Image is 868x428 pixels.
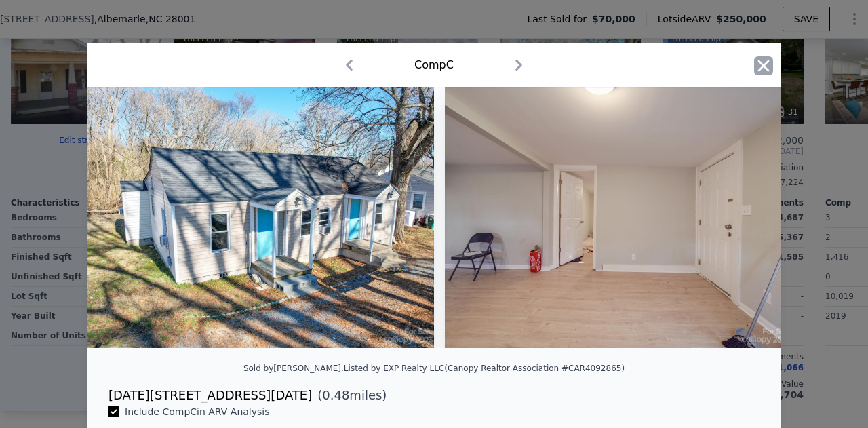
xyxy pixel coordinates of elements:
span: Include Comp C in ARV Analysis [119,406,275,417]
div: Sold by [PERSON_NAME] . [243,364,344,373]
div: Comp C [414,57,454,73]
img: Property Img [445,87,792,348]
span: 0.48 [322,388,349,402]
span: ( miles) [312,386,387,405]
img: Property Img [87,87,434,348]
div: [DATE][STREET_ADDRESS][DATE] [108,386,312,405]
div: Listed by EXP Realty LLC (Canopy Realtor Association #CAR4092865) [344,364,625,373]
